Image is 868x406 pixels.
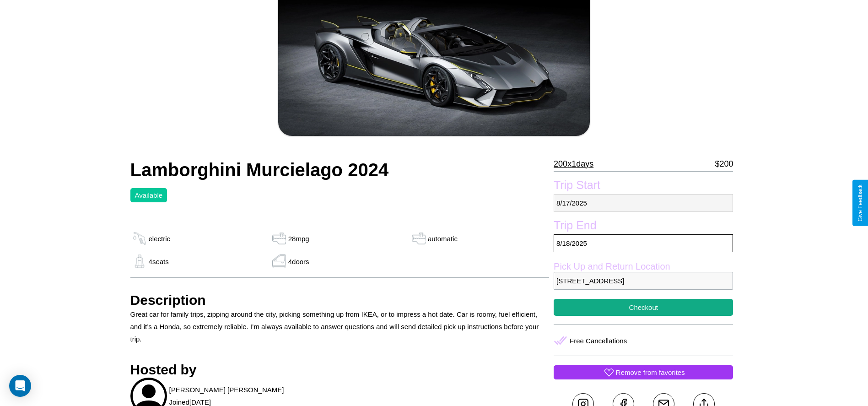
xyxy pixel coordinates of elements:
p: 200 x 1 days [554,157,593,171]
label: Trip End [554,219,733,234]
p: $ 200 [715,157,733,171]
p: automatic [428,233,458,245]
img: gas [270,232,288,245]
p: Great car for family trips, zipping around the city, picking something up from IKEA, or to impres... [130,308,550,345]
p: Free Cancellations [570,335,627,347]
p: 8 / 18 / 2025 [554,234,733,252]
img: gas [130,254,149,268]
h3: Description [130,292,550,308]
div: Open Intercom Messenger [9,375,31,397]
img: gas [130,232,149,245]
p: 8 / 17 / 2025 [554,194,733,212]
button: Remove from favorites [554,365,733,379]
img: gas [410,232,428,245]
p: 28 mpg [288,233,309,245]
p: [PERSON_NAME] [PERSON_NAME] [169,384,284,396]
p: Available [135,189,163,201]
button: Checkout [554,299,733,316]
label: Pick Up and Return Location [554,261,733,272]
label: Trip Start [554,179,733,194]
h3: Hosted by [130,362,550,378]
p: electric [149,233,171,245]
p: 4 seats [149,255,169,268]
p: Remove from favorites [616,366,685,379]
p: [STREET_ADDRESS] [554,272,733,290]
h2: Lamborghini Murcielago 2024 [130,160,550,180]
img: gas [270,254,288,268]
div: Give Feedback [857,184,863,222]
p: 4 doors [288,255,309,268]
